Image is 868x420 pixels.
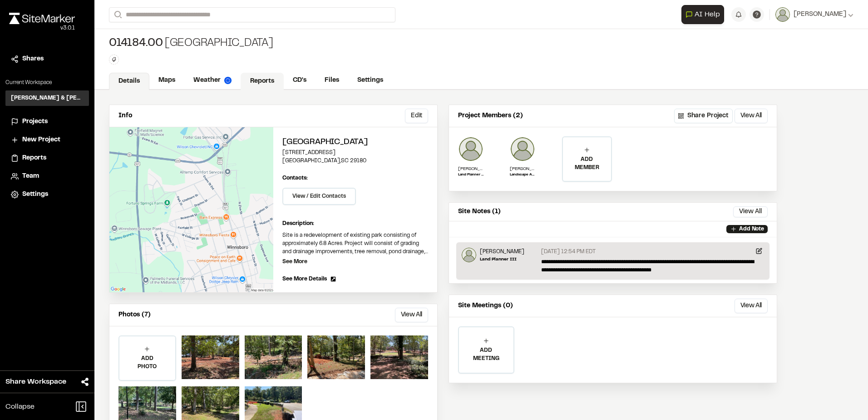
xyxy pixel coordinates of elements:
[9,13,75,24] img: rebrand.png
[119,355,175,371] p: ADD PHOTO
[739,225,764,233] p: Add Note
[109,55,119,65] button: Edit Tags
[184,72,241,89] a: Weather
[224,77,232,84] img: precipai.png
[5,376,66,387] span: Share Workspace
[316,72,348,89] a: Files
[5,79,89,87] p: Current Workspace
[458,207,501,217] p: Site Notes (1)
[149,72,184,89] a: Maps
[480,248,524,256] p: [PERSON_NAME]
[22,153,46,163] span: Reports
[395,308,428,322] button: View All
[462,248,476,262] img: Jonathan Diaddigo
[11,117,84,127] a: Projects
[109,36,163,51] span: 014184.00
[348,72,392,89] a: Settings
[11,135,84,145] a: New Project
[109,7,125,22] button: Search
[563,155,611,172] p: ADD MEMBER
[118,310,151,320] p: Photos (7)
[681,5,724,24] button: Open AI Assistant
[735,109,768,123] button: View All
[282,258,307,266] p: See More
[735,299,768,313] button: View All
[5,401,35,412] span: Collapse
[22,135,60,145] span: New Project
[282,275,327,283] span: See More Details
[733,206,768,217] button: View All
[282,157,428,165] p: [GEOGRAPHIC_DATA] , SC 29180
[510,172,535,178] p: Landscape Architect
[674,109,733,123] button: Share Project
[11,190,84,200] a: Settings
[480,256,524,263] p: Land Planner III
[241,73,284,90] a: Reports
[109,73,149,90] a: Details
[541,248,596,256] p: [DATE] 12:54 PM EDT
[405,109,428,123] button: Edit
[775,7,853,22] button: [PERSON_NAME]
[510,136,535,162] img: Michael Ethridge
[9,24,75,32] div: Oh geez...please don't...
[794,10,846,20] span: [PERSON_NAME]
[282,231,428,256] p: Site is a redevelopment of existing park consisting of approximately 6.8 Acres. Project will cons...
[681,5,728,24] div: Open AI Assistant
[22,171,39,181] span: Team
[282,136,428,149] h2: [GEOGRAPHIC_DATA]
[458,165,483,172] p: [PERSON_NAME]
[22,117,48,127] span: Projects
[459,346,513,363] p: ADD MEETING
[458,172,483,178] p: Land Planner III
[109,36,273,51] div: [GEOGRAPHIC_DATA]
[282,188,356,205] button: View / Edit Contacts
[775,7,790,22] img: User
[458,301,513,311] p: Site Meetings (0)
[458,136,483,162] img: Jonathan Diaddigo
[510,165,535,172] p: [PERSON_NAME]
[11,54,84,64] a: Shares
[11,171,84,181] a: Team
[11,94,84,102] h3: [PERSON_NAME] & [PERSON_NAME] Inc.
[458,111,523,121] p: Project Members (2)
[282,149,428,157] p: [STREET_ADDRESS]
[22,190,48,200] span: Settings
[22,54,44,64] span: Shares
[11,153,84,163] a: Reports
[118,111,132,121] p: Info
[695,9,720,20] span: AI Help
[282,220,428,228] p: Description:
[284,72,316,89] a: CD's
[282,174,308,182] p: Contacts:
